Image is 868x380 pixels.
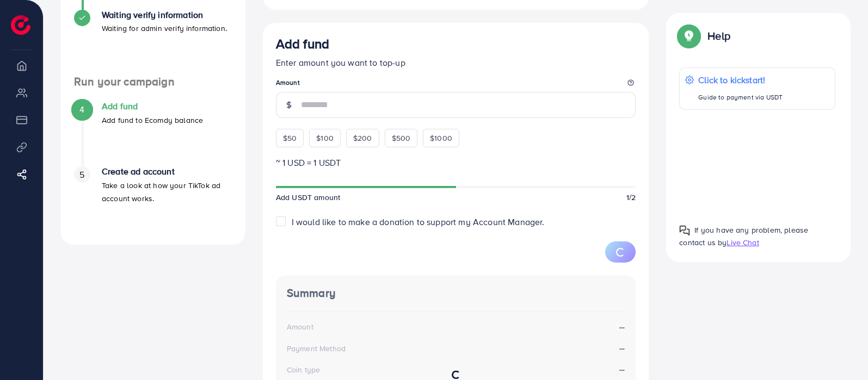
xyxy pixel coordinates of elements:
[698,73,783,86] p: Click to kickstart!
[61,166,245,232] li: Create ad account
[698,91,783,104] p: Guide to payment via USDT
[276,192,340,203] span: Add USDT amount
[102,166,232,177] h4: Create ad account
[679,225,808,248] span: If you have any problem, please contact us by
[679,26,699,46] img: Popup guide
[353,133,372,144] span: $200
[102,114,203,127] p: Add fund to Ecomdy balance
[61,101,245,166] li: Add fund
[430,133,452,144] span: $1000
[102,10,227,20] h4: Waiting verify information
[61,75,245,89] h4: Run your campaign
[61,10,245,75] li: Waiting verify information
[292,216,545,228] span: I would like to make a donation to support my Account Manager.
[276,78,636,91] legend: Amount
[276,36,329,52] h3: Add fund
[276,156,636,169] p: ~ 1 USD = 1 USDT
[102,179,232,205] p: Take a look at how your TikTok ad account works.
[283,133,297,144] span: $50
[79,169,84,181] span: 5
[679,225,690,236] img: Popup guide
[392,133,411,144] span: $500
[626,192,636,203] span: 1/2
[79,103,84,116] span: 4
[727,237,759,248] span: Live Chat
[707,29,730,42] p: Help
[316,133,334,144] span: $100
[11,15,30,35] img: logo
[276,56,636,69] p: Enter amount you want to top-up
[102,101,203,111] h4: Add fund
[102,22,227,35] p: Waiting for admin verify information.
